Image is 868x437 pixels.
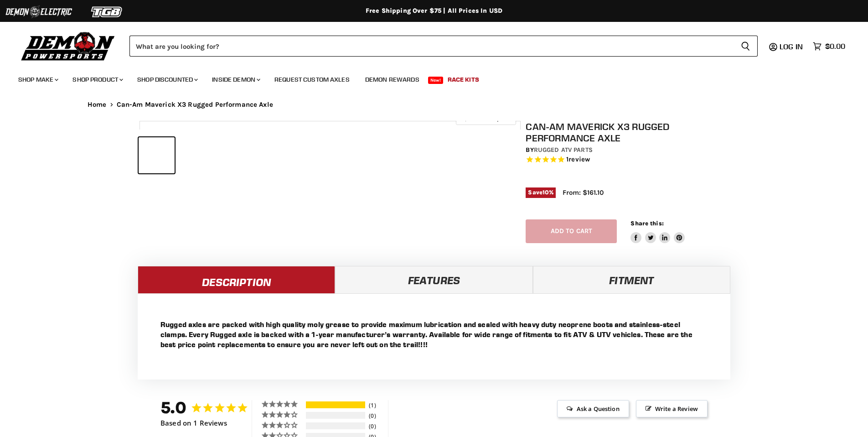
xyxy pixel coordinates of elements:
img: Demon Powersports [18,30,118,62]
button: Search [734,36,758,57]
nav: Breadcrumbs [69,101,799,109]
span: Save % [526,187,556,198]
a: Shop Discounted [130,70,203,89]
a: Home [88,101,107,109]
div: 5-Star Ratings [306,401,365,408]
a: Features [335,266,532,293]
input: Search [129,36,734,57]
span: Write a Review [636,400,708,417]
a: Shop Make [11,70,64,89]
img: Demon Electric Logo 2 [5,3,73,21]
a: Request Custom Axles [268,70,356,89]
h1: Can-Am Maverick X3 Rugged Performance Axle [526,121,734,144]
div: by [526,145,734,155]
span: 1 reviews [566,156,590,164]
a: Description [138,266,335,293]
span: Ask a Question [557,400,629,417]
a: Log in [775,42,808,51]
div: 1 [367,401,386,409]
form: Product [129,36,758,57]
span: $0.00 [825,42,845,51]
span: Can-Am Maverick X3 Rugged Performance Axle [117,101,273,109]
span: Based on 1 Reviews [160,419,227,427]
strong: 5.0 [160,398,186,417]
span: New! [428,77,444,84]
a: Inside Demon [205,70,266,89]
div: 5 ★ [261,400,305,408]
span: Rated 5.0 out of 5 stars 1 reviews [526,155,734,165]
a: Rugged ATV Parts [534,146,593,154]
img: TGB Logo 2 [73,3,141,21]
aside: Share this: [630,219,685,244]
a: Fitment [533,266,730,293]
ul: Main menu [11,67,843,89]
span: From: $161.10 [563,188,604,197]
a: Shop Product [66,70,129,89]
a: Race Kits [441,70,486,89]
p: Rugged axles are packed with high quality moly grease to provide maximum lubrication and sealed w... [160,319,708,349]
span: 10 [542,189,549,196]
div: 100% [306,401,365,408]
span: review [568,156,590,164]
span: Log in [780,42,803,51]
button: IMAGE thumbnail [139,137,175,173]
span: Share this: [630,220,663,227]
a: Demon Rewards [358,70,426,89]
a: $0.00 [808,40,850,53]
span: Click to expand [460,115,511,122]
div: Free Shipping Over $75 | All Prices In USD [69,7,799,15]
